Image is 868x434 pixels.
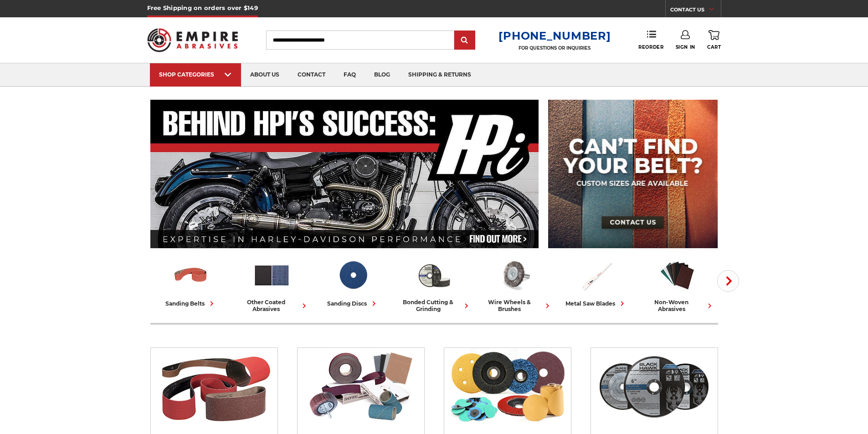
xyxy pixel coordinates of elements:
img: Bonded Cutting & Grinding [595,348,713,425]
a: faq [334,63,365,87]
span: Cart [707,44,721,50]
button: Next [717,270,739,292]
input: Submit [456,31,474,50]
a: other coated abrasives [235,256,309,312]
a: blog [365,63,399,87]
a: Cart [707,30,721,50]
a: shipping & returns [399,63,480,87]
a: about us [241,63,288,87]
a: bonded cutting & grinding [397,256,471,312]
img: Other Coated Abrasives [302,348,420,425]
p: FOR QUESTIONS OR INQUIRIES [498,45,611,51]
img: Empire Abrasives [147,22,238,58]
a: non-woven abrasives [641,256,714,312]
span: Sign In [676,44,695,50]
div: sanding belts [165,299,216,308]
div: wire wheels & brushes [478,299,552,312]
a: contact [288,63,334,87]
a: sanding belts [154,256,228,308]
a: CONTACT US [670,5,721,17]
div: SHOP CATEGORIES [159,71,232,78]
span: Reorder [638,44,663,50]
img: Sanding Discs [334,256,372,294]
div: metal saw blades [565,299,627,308]
a: Reorder [638,30,663,50]
a: [PHONE_NUMBER] [498,29,611,42]
div: sanding discs [327,299,379,308]
img: Banner for an interview featuring Horsepower Inc who makes Harley performance upgrades featured o... [150,100,539,248]
img: Wire Wheels & Brushes [496,256,534,294]
div: non-woven abrasives [641,299,714,312]
a: sanding discs [316,256,390,308]
img: promo banner for custom belts. [548,100,718,248]
img: Sanding Belts [172,256,210,294]
a: metal saw blades [560,256,633,308]
img: Bonded Cutting & Grinding [415,256,453,294]
div: bonded cutting & grinding [397,299,471,312]
img: Non-woven Abrasives [658,256,696,294]
img: Sanding Belts [155,348,273,425]
a: wire wheels & brushes [478,256,552,312]
img: Sanding Discs [448,348,566,425]
div: other coated abrasives [235,299,309,312]
img: Other Coated Abrasives [253,256,291,294]
img: Metal Saw Blades [577,256,615,294]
